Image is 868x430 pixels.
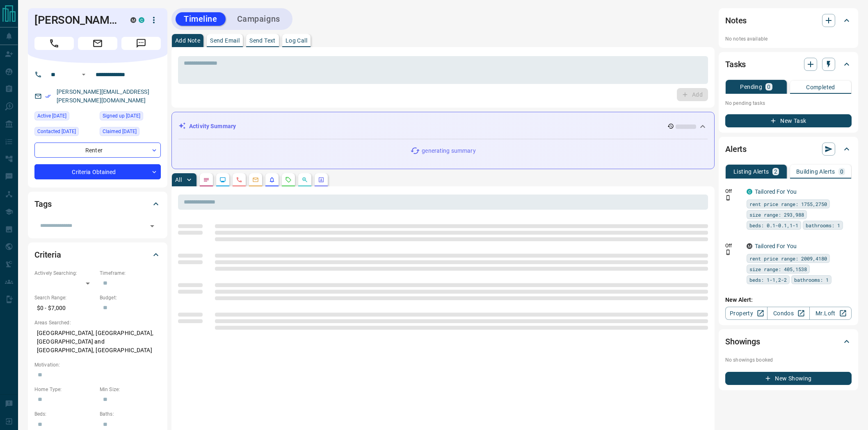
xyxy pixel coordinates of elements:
p: No pending tasks [725,97,852,109]
span: Claimed [DATE] [103,127,137,136]
div: condos.ca [747,189,752,195]
span: rent price range: 1755,2750 [749,200,827,208]
span: Active [DATE] [37,112,66,120]
h2: Tags [34,197,51,210]
button: Timeline [176,12,226,26]
button: New Showing [725,372,852,385]
p: Add Note [175,38,200,43]
div: Showings [725,332,852,351]
svg: Opportunities [302,177,308,183]
svg: Emails [252,177,259,183]
p: Timeframe: [100,269,161,277]
p: Pending [740,84,762,90]
p: $0 - $7,000 [34,301,96,315]
p: Off [725,188,742,195]
span: Email [78,37,117,50]
p: No notes available [725,35,852,43]
h2: Criteria [34,248,61,261]
span: beds: 0.1-0.1,1-1 [749,221,798,229]
div: mrloft.ca [130,17,136,23]
a: [PERSON_NAME][EMAIL_ADDRESS][PERSON_NAME][DOMAIN_NAME] [57,88,149,104]
svg: Listing Alerts [269,177,275,183]
span: bathrooms: 1 [806,221,840,229]
div: Tue Apr 27 2021 [100,127,161,138]
p: Beds: [34,410,96,418]
div: Wed Mar 25 2020 [100,111,161,123]
svg: Notes [203,177,210,183]
div: mrloft.ca [747,243,752,249]
svg: Email Verified [45,93,51,99]
svg: Push Notification Only [725,195,731,201]
a: Tailored For You [755,243,797,249]
div: Thu Aug 14 2025 [34,111,96,123]
p: Off [725,242,742,249]
p: New Alert: [725,296,852,304]
div: condos.ca [139,17,144,23]
p: Budget: [100,294,161,301]
span: size range: 293,988 [749,210,804,219]
svg: Calls [236,177,242,183]
p: Building Alerts [796,169,835,174]
p: Search Range: [34,294,96,301]
button: Open [146,220,158,232]
button: New Task [725,114,852,127]
span: size range: 405,1538 [749,265,807,273]
p: Send Email [210,38,240,43]
h2: Showings [725,335,760,348]
a: Mr.Loft [809,307,852,320]
p: Activity Summary [189,122,236,131]
a: Condos [767,307,809,320]
button: Open [79,70,89,79]
span: Call [34,37,74,50]
p: Min Size: [100,386,161,393]
div: Tags [34,194,161,214]
button: Campaigns [229,12,288,26]
div: Criteria Obtained [34,164,161,179]
p: Areas Searched: [34,319,161,326]
p: Listing Alerts [733,169,769,174]
div: Tasks [725,54,852,74]
p: 0 [840,169,843,174]
a: Property [725,307,767,320]
div: Alerts [725,139,852,159]
a: Tailored For You [755,188,797,195]
p: No showings booked [725,356,852,364]
svg: Push Notification Only [725,249,731,255]
span: Message [121,37,161,50]
p: Send Text [249,38,276,43]
h2: Alerts [725,143,747,156]
span: bathrooms: 1 [794,276,829,284]
span: beds: 1-1,2-2 [749,276,787,284]
h2: Notes [725,14,747,27]
p: 0 [767,84,770,90]
div: Activity Summary [178,119,708,134]
span: Signed up [DATE] [103,112,140,120]
p: Completed [806,84,835,90]
h2: Tasks [725,58,746,71]
p: 2 [774,169,777,174]
div: Criteria [34,245,161,265]
svg: Agent Actions [318,177,324,183]
div: Wed Apr 28 2021 [34,127,96,138]
svg: Lead Browsing Activity [219,177,226,183]
p: [GEOGRAPHIC_DATA], [GEOGRAPHIC_DATA], [GEOGRAPHIC_DATA] and [GEOGRAPHIC_DATA], [GEOGRAPHIC_DATA] [34,326,161,357]
p: generating summary [422,147,475,155]
div: Renter [34,143,161,158]
p: Motivation: [34,361,161,369]
svg: Requests [285,177,292,183]
p: All [175,177,182,183]
p: Home Type: [34,386,96,393]
div: Notes [725,11,852,30]
span: rent price range: 2009,4180 [749,254,827,263]
p: Baths: [100,410,161,418]
h1: [PERSON_NAME] [34,14,118,27]
p: Actively Searching: [34,269,96,277]
span: Contacted [DATE] [37,127,76,136]
p: Log Call [286,38,307,43]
